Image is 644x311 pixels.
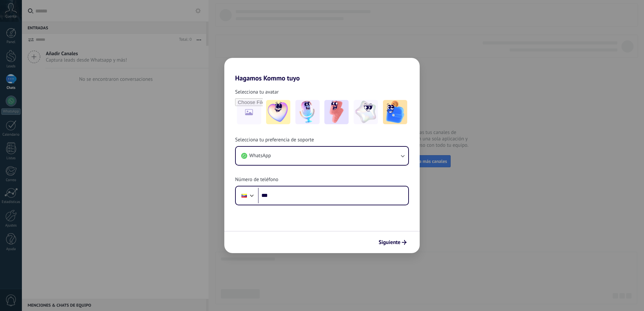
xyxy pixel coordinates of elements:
img: -1.jpeg [266,100,290,124]
img: -5.jpeg [383,100,407,124]
button: WhatsApp [236,147,408,165]
span: Siguiente [379,240,400,245]
div: Venezuela: + 58 [238,188,251,203]
span: Selecciona tu avatar [235,89,279,96]
span: WhatsApp [249,152,271,159]
img: -4.jpeg [354,100,378,124]
span: Número de teléfono [235,176,278,183]
img: -3.jpeg [324,100,349,124]
img: -2.jpeg [295,100,320,124]
span: Selecciona tu preferencia de soporte [235,137,314,143]
button: Siguiente [376,237,410,248]
h2: Hagamos Kommo tuyo [224,58,420,82]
